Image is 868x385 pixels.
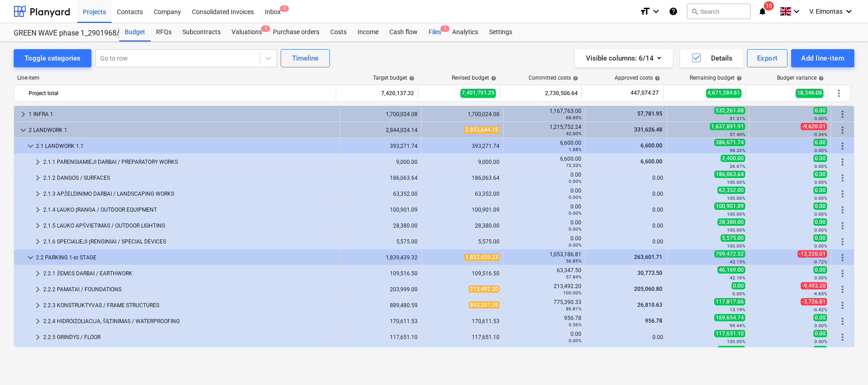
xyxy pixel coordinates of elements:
[721,234,745,242] span: 5,575.00
[43,203,336,217] div: 2.1.4 LAUKO ĮRANGA / OUTDOOR EQUIPMENT
[407,76,414,81] span: help
[32,188,43,199] span: keyboard_arrow_right
[837,188,848,199] span: More actions
[32,316,43,327] span: keyboard_arrow_right
[644,318,663,324] span: 956.78
[640,6,651,17] i: format_size
[343,207,418,213] div: 100,901.09
[43,187,336,201] div: 2.1.3 APŽELDINIMO DARBAI / LANDSCAPING WORKS
[566,306,581,311] small: 86.81%
[791,49,854,67] button: Add line-item
[43,266,336,281] div: 2.2.1 ŽEMĖS DARBAI / EARTHWORK
[352,23,384,41] a: Income
[36,250,336,265] div: 2.2 PARKING 1-st STAGE
[43,218,336,233] div: 2.1.5 LAUKO APŠVIETIMAS / OUTDOOR LIGHTING
[823,341,868,385] div: Chat Widget
[447,23,484,41] a: Analytics
[569,179,581,184] small: 0.00%
[566,163,581,168] small: 73.33%
[727,212,745,217] small: 100.00%
[589,223,663,229] div: 0.00
[837,316,848,327] span: More actions
[569,211,581,216] small: 0.00%
[813,259,827,264] small: -0.72%
[32,220,43,231] span: keyboard_arrow_right
[32,236,43,247] span: keyboard_arrow_right
[119,23,151,41] a: Budget
[32,300,43,311] span: keyboard_arrow_right
[710,123,745,130] span: 1,637,891.91
[636,270,663,276] span: 30,773.50
[717,346,745,353] span: 26,546.39
[714,203,745,210] span: 100,901.09
[727,339,745,344] small: 100.00%
[151,23,177,41] div: RFQs
[589,207,663,213] div: 0.00
[43,234,336,249] div: 2.1.6 SPECIALIEJI ĮRENGINIAI / SPECIAL DEVICES
[727,228,745,233] small: 100.00%
[25,141,36,152] span: keyboard_arrow_down
[730,307,745,312] small: 13.19%
[589,238,663,245] div: 0.00
[507,347,581,360] div: 0.00
[569,243,581,248] small: 0.00%
[814,180,827,185] small: 0.00%
[813,266,827,274] span: 0.00
[586,52,662,64] div: Visible columns : 6/14
[691,8,698,15] span: search
[801,52,844,64] div: Add line-item
[43,298,336,313] div: 2.2.3 KONSTRUKTYVAS / FRAME STRUCTURES
[484,23,518,41] div: Settings
[669,6,678,17] i: Knowledge base
[569,147,581,152] small: 1.68%
[507,219,581,232] div: 0.00
[833,88,844,99] span: More actions
[507,187,581,200] div: 0.00
[640,142,663,149] span: 6,600.00
[425,207,500,213] div: 100,901.09
[730,275,745,280] small: 42.16%
[653,76,660,81] span: help
[343,318,418,324] div: 170,611.53
[730,116,745,121] small: 31.31%
[630,89,660,97] span: 447,074.27
[29,86,332,101] div: Project total
[507,156,581,168] div: 6,600.00
[425,223,500,229] div: 28,380.00
[615,75,660,81] div: Approved costs
[814,212,827,217] small: 0.00%
[791,6,802,17] i: keyboard_arrow_down
[721,155,745,162] span: 2,400.00
[843,6,854,17] i: keyboard_arrow_down
[507,172,581,184] div: 0.00
[732,291,745,296] small: 0.00%
[717,266,745,274] span: 46,169.00
[735,76,742,81] span: help
[837,172,848,183] span: More actions
[566,131,581,136] small: 42.60%
[425,318,500,324] div: 170,611.53
[343,334,418,340] div: 117,651.10
[714,298,745,305] span: 117,817.06
[589,175,663,181] div: 0.00
[569,338,581,343] small: 0.00%
[747,49,788,67] button: Export
[813,139,827,146] span: 0.00
[292,52,318,64] div: Timeline
[837,284,848,295] span: More actions
[730,132,745,137] small: 57.40%
[732,282,745,289] span: 0.00
[425,159,500,165] div: 9,000.00
[758,6,767,17] i: notifications
[343,111,418,117] div: 1,700,024.08
[813,346,827,353] span: 0.00
[814,196,827,201] small: 0.00%
[730,323,745,328] small: 99.44%
[25,52,81,64] div: Toggle categories
[801,123,827,130] span: -9,620.01
[566,258,581,263] small: 56.85%
[32,204,43,215] span: keyboard_arrow_right
[813,291,827,296] small: -4.65%
[764,1,774,10] span: 10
